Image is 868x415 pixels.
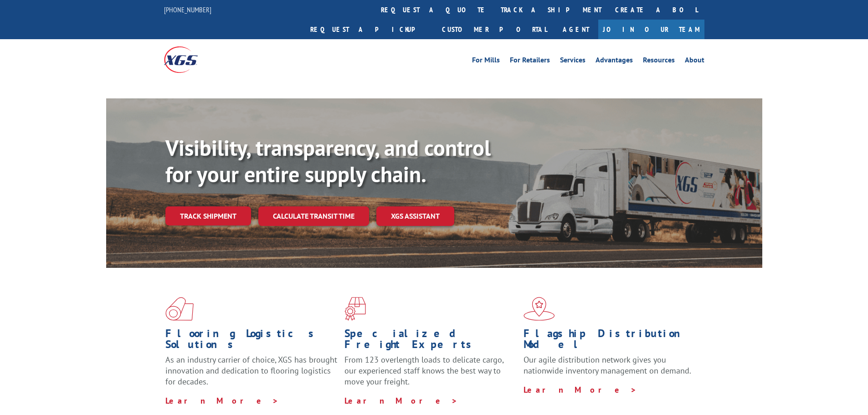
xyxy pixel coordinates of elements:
[165,395,279,406] a: Learn More >
[524,297,555,321] img: xgs-icon-flagship-distribution-model-red
[472,56,500,67] a: For Mills
[344,395,458,406] a: Learn More >
[165,354,337,387] span: As an industry carrier of choice, XGS has brought innovation and dedication to flooring logistics...
[685,56,704,67] a: About
[554,20,598,39] a: Agent
[165,328,338,354] h1: Flooring Logistics Solutions
[165,297,194,321] img: xgs-icon-total-supply-chain-intelligence-red
[596,56,633,67] a: Advantages
[524,354,691,376] span: Our agile distribution network gives you nationwide inventory management on demand.
[344,354,517,395] p: From 123 overlength loads to delicate cargo, our experienced staff knows the best way to move you...
[164,5,211,14] a: [PHONE_NUMBER]
[643,56,675,67] a: Resources
[560,56,586,67] a: Services
[376,206,454,226] a: XGS ASSISTANT
[524,384,637,395] a: Learn More >
[258,206,369,226] a: Calculate transit time
[165,206,251,225] a: Track shipment
[435,20,554,39] a: Customer Portal
[303,20,435,39] a: Request a pickup
[598,20,704,39] a: Join Our Team
[165,133,491,188] b: Visibility, transparency, and control for your entire supply chain.
[344,328,517,354] h1: Specialized Freight Experts
[524,328,696,354] h1: Flagship Distribution Model
[344,297,366,321] img: xgs-icon-focused-on-flooring-red
[510,56,550,67] a: For Retailers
